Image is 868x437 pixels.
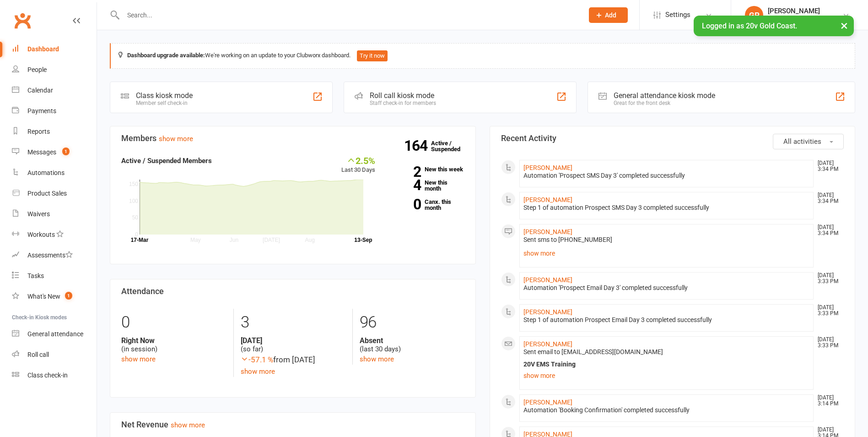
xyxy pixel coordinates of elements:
[523,204,810,212] div: Step 1 of automation Prospect SMS Day 3 completed successfully
[27,148,56,156] div: Messages
[523,228,572,235] a: [PERSON_NAME]
[121,157,212,165] strong: Active / Suspended Members
[136,91,193,100] div: Class kiosk mode
[523,276,572,284] a: [PERSON_NAME]
[27,272,44,279] div: Tasks
[501,134,844,143] h3: Recent Activity
[12,324,97,344] a: General attendance kiosk mode
[12,344,97,365] a: Roll call
[27,371,68,379] div: Class check-in
[813,337,843,349] time: [DATE] 3:33 PM
[523,361,810,368] div: 20V EMS Training
[127,52,205,59] strong: Dashboard upgrade available:
[121,287,464,296] h3: Attendance
[523,406,810,414] div: Automation 'Booking Confirmation' completed successfully
[360,309,464,336] div: 96
[241,367,275,376] a: show more
[171,421,205,429] a: show more
[12,101,97,121] a: Payments
[62,147,70,155] span: 1
[389,166,464,172] a: 2New this week
[27,87,53,94] div: Calendar
[768,15,820,23] div: 20v Gold Coast
[523,399,572,406] a: [PERSON_NAME]
[121,134,464,143] h3: Members
[523,196,572,203] a: [PERSON_NAME]
[27,293,60,300] div: What's New
[12,286,97,307] a: What's New1
[27,330,83,338] div: General attendance
[360,336,464,345] strong: Absent
[431,133,471,159] a: 164Active / Suspended
[110,43,855,69] div: We're working on an update to your Clubworx dashboard.
[773,134,844,149] button: All activities
[523,340,572,348] a: [PERSON_NAME]
[27,128,50,135] div: Reports
[27,351,49,358] div: Roll call
[783,137,821,146] span: All activities
[121,336,226,345] strong: Right Now
[27,107,56,115] div: Payments
[12,142,97,163] a: Messages 1
[523,236,612,243] span: Sent sms to [PHONE_NUMBER]
[813,273,843,284] time: [DATE] 3:33 PM
[12,163,97,183] a: Automations
[523,348,663,355] span: Sent email to [EMAIL_ADDRESS][DOMAIN_NAME]
[12,365,97,386] a: Class kiosk mode
[241,336,345,345] strong: [DATE]
[523,369,810,382] a: show more
[813,305,843,317] time: [DATE] 3:33 PM
[813,395,843,407] time: [DATE] 3:14 PM
[389,178,421,192] strong: 4
[341,155,375,165] div: 2.5%
[11,9,34,32] a: Clubworx
[27,251,73,259] div: Assessments
[12,245,97,266] a: Assessments
[65,292,72,300] span: 1
[389,197,421,211] strong: 0
[605,11,616,19] span: Add
[159,135,193,143] a: show more
[523,172,810,180] div: Automation 'Prospect SMS Day 3' completed successfully
[389,199,464,211] a: 0Canx. this month
[389,180,464,191] a: 4New this month
[121,309,226,336] div: 0
[589,7,628,23] button: Add
[12,266,97,286] a: Tasks
[357,50,388,61] button: Try it now
[523,308,572,316] a: [PERSON_NAME]
[370,100,436,106] div: Staff check-in for members
[341,155,375,175] div: Last 30 Days
[27,66,47,73] div: People
[813,224,843,236] time: [DATE] 3:34 PM
[27,190,67,197] div: Product Sales
[120,9,577,22] input: Search...
[121,336,226,354] div: (in session)
[241,336,345,354] div: (so far)
[27,169,65,176] div: Automations
[404,139,431,153] strong: 164
[27,210,50,218] div: Waivers
[121,420,464,429] h3: Net Revenue
[12,60,97,80] a: People
[836,16,852,35] button: ×
[813,192,843,204] time: [DATE] 3:34 PM
[12,183,97,204] a: Product Sales
[136,100,193,106] div: Member self check-in
[370,91,436,100] div: Roll call kiosk mode
[27,231,55,238] div: Workouts
[12,204,97,224] a: Waivers
[389,165,421,179] strong: 2
[360,336,464,354] div: (last 30 days)
[523,316,810,324] div: Step 1 of automation Prospect Email Day 3 completed successfully
[665,5,690,25] span: Settings
[27,45,59,53] div: Dashboard
[523,247,810,260] a: show more
[702,22,797,30] span: Logged in as 20v Gold Coast.
[12,224,97,245] a: Workouts
[121,355,156,363] a: show more
[241,354,345,366] div: from [DATE]
[768,7,820,15] div: [PERSON_NAME]
[12,80,97,101] a: Calendar
[523,164,572,171] a: [PERSON_NAME]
